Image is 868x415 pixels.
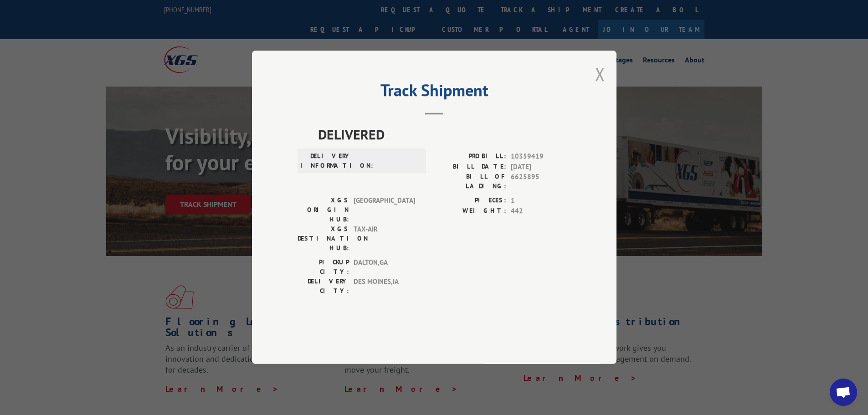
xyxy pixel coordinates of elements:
span: DES MOINES , IA [354,277,415,296]
label: PICKUP CITY: [298,258,349,277]
div: Open chat [830,379,857,406]
span: TAX-AIR [354,225,415,253]
label: XGS DESTINATION HUB: [298,225,349,253]
span: 6625895 [511,172,571,191]
label: DELIVERY INFORMATION: [300,152,352,171]
span: DELIVERED [318,124,571,145]
span: 442 [511,206,571,216]
button: Close modal [595,62,605,86]
span: [DATE] [511,162,571,172]
label: WEIGHT: [434,206,506,216]
span: 1 [511,196,571,206]
h2: Track Shipment [298,84,571,101]
span: DALTON , GA [354,258,415,277]
label: BILL OF LADING: [434,172,506,191]
span: 10359419 [511,152,571,162]
label: BILL DATE: [434,162,506,172]
label: PROBILL: [434,152,506,162]
span: [GEOGRAPHIC_DATA] [354,196,415,225]
label: XGS ORIGIN HUB: [298,196,349,225]
label: PIECES: [434,196,506,206]
label: DELIVERY CITY: [298,277,349,296]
